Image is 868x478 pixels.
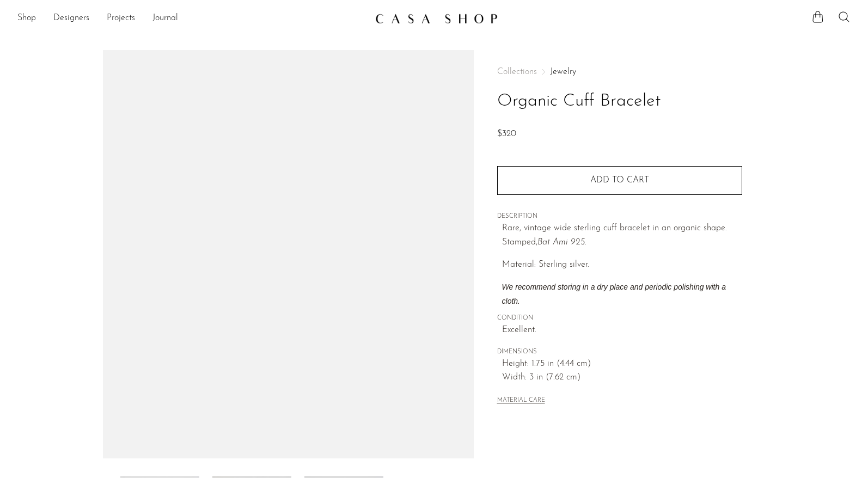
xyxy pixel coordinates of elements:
[550,68,576,76] a: Jewelry
[497,314,742,323] span: CONDITION
[497,397,545,405] button: MATERIAL CARE
[17,9,366,28] ul: NEW HEADER MENU
[497,130,516,138] span: $320
[17,9,366,28] nav: Desktop navigation
[53,11,89,26] a: Designers
[497,88,742,115] h1: Organic Cuff Bracelet
[590,176,649,185] span: Add to cart
[152,11,178,26] a: Journal
[497,212,742,222] span: DESCRIPTION
[497,68,537,76] span: Collections
[497,68,742,76] nav: Breadcrumbs
[502,371,742,385] span: Width: 3 in (7.62 cm)
[502,323,742,338] span: Excellent.
[107,11,135,26] a: Projects
[502,222,742,249] p: Rare, vintage wide sterling cuff bracelet in an organic shape. Stamped,
[497,347,742,357] span: DIMENSIONS
[497,166,742,194] button: Add to cart
[537,238,586,247] em: Bat Ami 925.
[502,258,742,272] p: Material: Sterling silver.
[17,11,36,26] a: Shop
[502,357,742,371] span: Height: 1.75 in (4.44 cm)
[502,283,726,305] i: We recommend storing in a dry place and periodic polishing with a cloth.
